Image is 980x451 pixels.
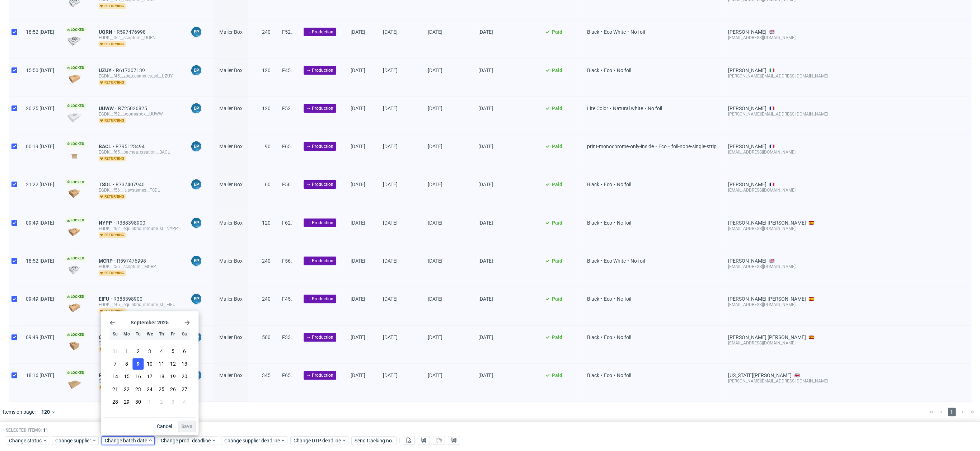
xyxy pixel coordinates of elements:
img: version_two_editor_data [66,36,83,46]
span: [DATE] [351,144,365,149]
span: • [654,144,658,149]
span: 14 [112,373,118,380]
button: Wed Sep 03 2025 [144,346,155,357]
span: [DATE] [383,29,398,35]
span: [DATE] [478,67,493,73]
span: 1 [125,348,128,355]
span: [DATE] [383,67,398,73]
span: EIFU [99,296,113,302]
a: [PERSON_NAME] [PERSON_NAME] [728,334,806,340]
a: UZUY [99,67,116,73]
button: Thu Oct 02 2025 [156,396,167,408]
span: 2 [160,398,163,405]
span: UUWW [99,105,118,111]
span: [DATE] [428,67,442,73]
span: 90 [265,144,271,149]
span: 10 [147,361,153,368]
figcaption: EP [191,179,201,189]
span: 4 [183,398,186,405]
span: Eco [658,144,667,149]
span: 00:19 [DATE] [26,144,54,149]
span: 09:49 [DATE] [26,220,54,226]
span: 21:22 [DATE] [26,182,54,187]
span: Mailer Box [219,258,243,264]
span: 31 [112,348,118,355]
button: Sat Sep 27 2025 [179,384,190,395]
figcaption: EP [191,103,201,113]
span: Go back 1 month [109,320,115,325]
button: Sat Sep 13 2025 [179,358,190,370]
a: R795123494 [116,144,146,149]
button: Fri Sep 26 2025 [167,384,178,395]
span: [DATE] [351,182,365,187]
span: 27 [182,386,187,393]
span: Lite Color [587,105,608,111]
img: version_two_editor_data [66,265,83,275]
span: [DATE] [351,296,365,302]
a: [PERSON_NAME] [728,29,766,35]
span: 18:52 [DATE] [26,258,54,264]
span: [DATE] [478,105,493,111]
span: [DATE] [478,182,493,187]
span: Cancel [157,424,172,429]
span: • [612,296,617,302]
span: Locked [66,27,86,33]
span: returning [99,118,126,123]
img: data [66,189,83,198]
span: • [608,105,613,111]
span: Eco [604,220,612,226]
span: 120 [262,67,271,73]
span: Locked [66,255,86,261]
span: No foil [617,296,631,302]
button: Sun Aug 31 2025 [109,346,121,357]
span: Black [587,182,599,187]
span: returning [99,194,126,199]
div: EGDK__f52__scriptum__UQRN [99,35,179,41]
div: Tu [133,328,144,340]
span: • [599,67,604,73]
span: 120 [262,105,271,111]
figcaption: EP [191,294,201,304]
span: UQRN [99,29,117,35]
img: version_two_editor_design [66,151,83,160]
div: EGDK__f45__zoe_cosmetics_srl__UZUY [99,73,179,79]
span: F56. [282,258,292,264]
button: Sat Sep 20 2025 [179,371,190,382]
span: F52. [282,105,292,111]
span: Locked [66,217,86,223]
span: Mailer Box [219,220,243,226]
a: R388398900 [113,296,144,302]
span: • [643,105,648,111]
span: F52. [282,29,292,35]
a: [PERSON_NAME] [728,105,766,111]
span: Eco [604,67,612,73]
div: EGDK__f45__equilibrio_inmune_sl__EIFU [99,302,179,307]
span: → Production [306,181,333,188]
span: 6 [183,348,186,355]
span: → Production [306,105,333,112]
span: [DATE] [478,258,493,264]
span: Paid [552,105,562,111]
span: returning [99,80,126,85]
span: [DATE] [383,182,398,187]
a: R597476998 [117,29,147,35]
span: [DATE] [351,258,365,264]
span: 12 [170,361,176,368]
button: Thu Sep 25 2025 [156,384,167,395]
span: [DATE] [428,144,442,149]
div: [PERSON_NAME][EMAIL_ADDRESS][DOMAIN_NAME] [728,73,828,79]
button: Thu Sep 04 2025 [156,346,167,357]
button: Thu Sep 18 2025 [156,371,167,382]
button: Fri Sep 05 2025 [167,346,178,357]
button: Thu Sep 11 2025 [156,358,167,370]
div: EGDK__f52__boomerbox__UUWW [99,111,179,117]
div: Mo [121,328,132,340]
span: Natural white [613,105,643,111]
figcaption: EP [191,218,201,228]
span: FUEM [99,372,116,378]
button: Wed Sep 10 2025 [144,358,155,370]
span: Mailer Box [219,182,243,187]
div: Su [109,328,121,340]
